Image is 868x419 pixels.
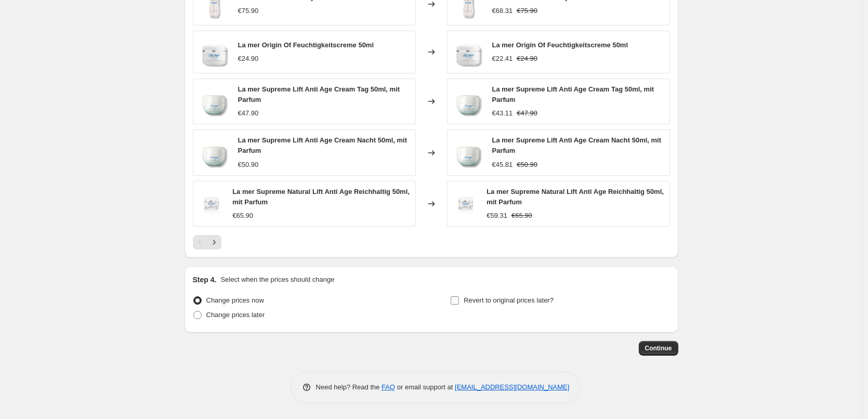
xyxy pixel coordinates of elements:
span: €75.90 [238,7,259,15]
span: €65.90 [511,212,532,219]
span: €65.90 [232,212,253,219]
img: la-mer-supreme-lift-anti-age-cream-tag-50ml-mit-parfum-903242_80x.png [199,86,230,117]
img: la-mer-supreme-lift-anti-age-cream-nacht-50ml-mit-parfum-751095_80x.png [199,137,230,168]
span: €22.41 [492,55,513,62]
a: [EMAIL_ADDRESS][DOMAIN_NAME] [455,383,569,391]
span: €50.90 [238,161,259,168]
img: la-mer-supreme-lift-anti-age-cream-nacht-50ml-mit-parfum-751095_80x.png [453,137,484,168]
img: la-mer-origin-of-feuchtigkeitscreme-50ml-255871_80x.png [453,36,484,68]
span: La mer Supreme Lift Anti Age Cream Nacht 50ml, mit Parfum [238,136,407,154]
span: €50.90 [517,161,537,168]
p: Select when the prices should change [220,274,334,285]
span: Change prices later [206,311,265,319]
span: €45.81 [492,161,513,168]
span: €43.11 [492,109,513,117]
img: la-mer-supreme-natural-lift-anti-age-reichhaltig-50ml-mit-parfum-809625_80x.jpg [199,188,225,219]
span: €47.90 [238,109,259,117]
span: La mer Supreme Lift Anti Age Cream Nacht 50ml, mit Parfum [492,136,662,154]
span: La mer Origin Of Feuchtigkeitscreme 50ml [492,41,628,49]
button: Continue [639,341,678,356]
span: La mer Supreme Natural Lift Anti Age Reichhaltig 50ml, mit Parfum [232,188,410,206]
span: €24.90 [238,55,259,62]
img: la-mer-supreme-natural-lift-anti-age-reichhaltig-50ml-mit-parfum-809625_80x.jpg [453,188,479,219]
span: €59.31 [486,212,507,219]
span: Change prices now [206,296,264,304]
span: La mer Supreme Lift Anti Age Cream Tag 50ml, mit Parfum [492,85,654,103]
span: La mer Origin Of Feuchtigkeitscreme 50ml [238,41,374,49]
span: La mer Supreme Lift Anti Age Cream Tag 50ml, mit Parfum [238,85,400,103]
span: Continue [645,344,672,352]
img: la-mer-supreme-lift-anti-age-cream-tag-50ml-mit-parfum-903242_80x.png [453,86,484,117]
img: la-mer-origin-of-feuchtigkeitscreme-50ml-255871_80x.png [199,36,230,68]
span: Need help? Read the [316,383,382,391]
a: FAQ [382,383,395,391]
span: €47.90 [517,109,537,117]
button: Next [207,235,221,250]
span: La mer Supreme Natural Lift Anti Age Reichhaltig 50ml, mit Parfum [486,188,664,206]
span: €24.90 [517,55,537,62]
h2: Step 4. [193,274,217,285]
span: €75.90 [517,7,537,15]
nav: Pagination [193,235,221,250]
span: or email support at [395,383,455,391]
span: €68.31 [492,7,513,15]
span: Revert to original prices later? [464,296,554,304]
